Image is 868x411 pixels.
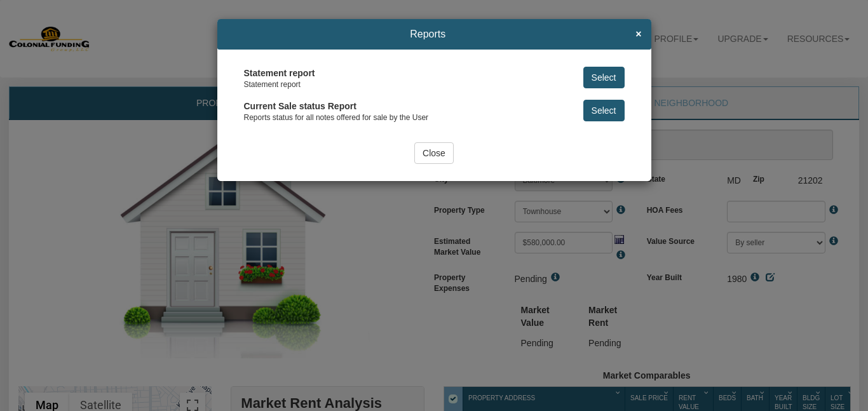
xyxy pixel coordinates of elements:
[244,79,561,90] div: Statement report
[244,67,561,79] div: Statement report
[244,100,561,112] div: Current Sale status Report
[227,29,629,40] span: Reports
[244,112,561,123] div: Reports status for all notes offered for sale by the User
[583,100,625,121] button: Select
[635,29,641,40] span: ×
[583,67,625,88] button: Select
[414,142,454,164] input: Close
